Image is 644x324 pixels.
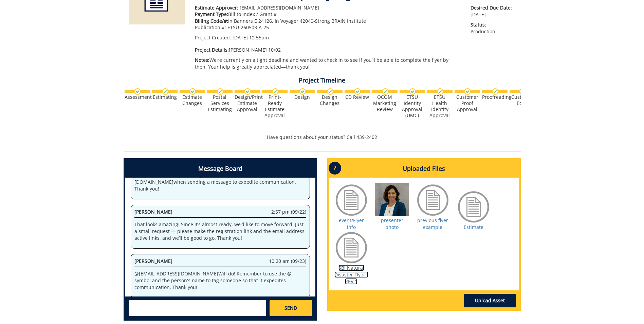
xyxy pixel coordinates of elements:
p: We’re currently on a tight deadline and wanted to check in to see if you’ll be able to complete t... [195,57,461,70]
p: [PERSON_NAME] 10/02 [195,47,461,53]
img: checkmark [272,88,278,95]
div: Customer Proof Approval [455,94,480,112]
span: ETSU-260503-A-25 [227,24,269,31]
p: @ [EMAIL_ADDRESS][DOMAIN_NAME] Will do! Remember to use the @ symbol and the person's name to tag... [134,270,306,291]
div: ETSU Health Identity Approval [427,94,453,119]
img: checkmark [189,88,196,95]
textarea: messageToSend [129,300,266,316]
p: In Banners E 24126. In Voyager 42040-Strong BRAIN Institute [195,18,461,24]
p: [EMAIL_ADDRESS][DOMAIN_NAME] [195,4,461,11]
span: Publication #: [195,24,226,31]
span: Desired Due Date: [471,4,515,11]
p: That looks amazing! Since it’s almost ready, we’d like to move forward. Just a small request — pl... [134,221,306,241]
span: [PERSON_NAME] [134,209,172,215]
img: checkmark [299,88,306,95]
img: checkmark [437,88,443,95]
span: Estimate Approver: [195,4,238,11]
span: Project Details: [195,47,229,53]
img: checkmark [327,88,333,95]
img: checkmark [244,88,251,95]
div: Proofreading [482,94,508,100]
span: Billing Code/#: [195,18,228,24]
p: [DATE] [471,4,515,18]
p: Have questions about your status? Call 439-2402 [124,134,521,141]
div: Assessment [125,94,150,100]
img: checkmark [162,88,168,95]
div: Design Changes [317,94,343,106]
span: 2:57 pm (09/22) [271,209,306,215]
a: Estimate [464,224,483,230]
span: [PERSON_NAME] [134,258,172,264]
img: checkmark [382,88,388,95]
a: SEND [270,300,312,316]
img: checkmark [519,88,526,95]
span: Notes: [195,57,209,63]
span: 10:20 am (09/23) [269,258,306,265]
span: [DATE] 12:55pm [233,34,269,41]
div: Customer Edits [510,94,535,106]
div: Design/Print Estimate Approval [235,94,260,112]
a: event/Flyer info [339,217,364,230]
a: presenter photo [381,217,403,230]
p: @ [EMAIL_ADDRESS][DOMAIN_NAME] I just sent you the proof. Do you still need it canceled? --Please... [134,165,306,192]
h4: Project Timeline [124,77,521,84]
p: ? [329,162,341,175]
div: Estimating [152,94,178,100]
span: Payment Type: [195,11,228,17]
img: checkmark [492,88,498,95]
h4: Message Board [125,160,315,178]
div: Design [290,94,315,100]
img: checkmark [134,88,141,95]
div: Print-Ready Estimate Approval [262,94,288,119]
img: checkmark [409,88,416,95]
span: Status: [471,21,515,28]
div: CD Review [345,94,370,100]
p: Bill to Index / Grant # [195,11,461,18]
img: checkmark [217,88,223,95]
a: Upload Asset [464,294,516,307]
div: Postal Services Estimating [207,94,233,112]
div: ETSU Identity Approval (UMC) [400,94,425,119]
img: checkmark [354,88,361,95]
a: previous flyer example [417,217,448,230]
div: QCOM Marketing Review [372,94,398,112]
img: checkmark [464,88,471,95]
span: Project Created: [195,34,231,41]
p: Production [471,21,515,35]
div: Estimate Changes [180,94,205,106]
a: SBI Natural Disaster Flyer - REV 1 [334,265,368,285]
h4: Uploaded Files [329,160,519,178]
span: SEND [284,305,297,311]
